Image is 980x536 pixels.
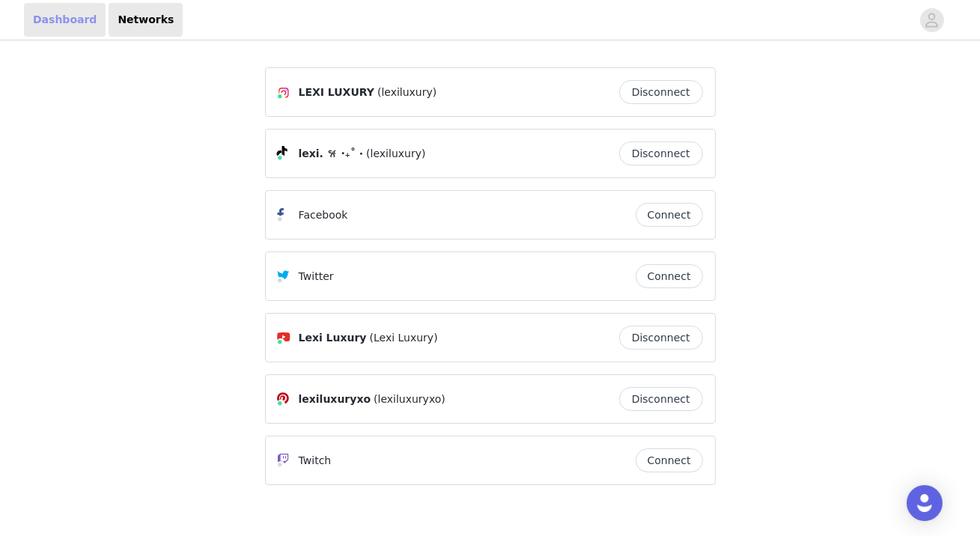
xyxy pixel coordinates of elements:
p: Facebook [299,207,348,223]
a: Networks [109,3,183,37]
span: (lexiluxuryxo) [374,392,445,407]
div: avatar [925,8,939,32]
span: lexi. 𐙚 ‧₊˚ ⋅ [299,146,364,162]
span: Lexi Luxury [299,330,367,346]
button: Connect [636,203,703,227]
p: Twitch [299,453,332,469]
button: Disconnect [619,387,703,411]
span: (Lexi Luxury) [370,330,438,346]
span: (lexiluxury) [377,85,436,100]
button: Connect [636,448,703,472]
span: lexiluxuryxo [299,392,371,407]
button: Disconnect [619,141,703,165]
a: Dashboard [24,3,106,37]
button: Connect [636,264,703,288]
div: Open Intercom Messenger [907,485,943,521]
button: Disconnect [619,326,703,350]
button: Disconnect [619,80,703,104]
p: Twitter [299,269,334,284]
span: LEXI LUXURY [299,85,374,100]
span: (lexiluxury) [366,146,425,162]
img: Instagram Icon [278,87,290,99]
